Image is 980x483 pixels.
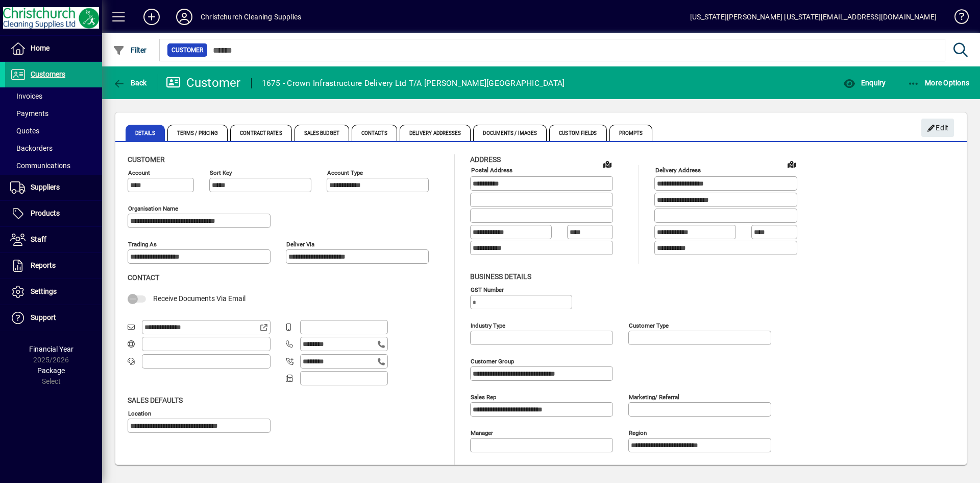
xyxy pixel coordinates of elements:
[128,155,165,164] span: Customer
[609,125,653,141] span: Prompts
[168,8,201,26] button: Profile
[5,201,102,226] a: Products
[5,87,102,105] a: Invoices
[471,393,496,400] mat-label: Sales rep
[841,74,888,92] button: Enquiry
[31,183,60,191] span: Suppliers
[167,125,228,141] span: Terms / Pricing
[10,92,42,100] span: Invoices
[5,227,102,252] a: Staff
[128,409,151,417] mat-label: Location
[113,46,147,54] span: Filter
[629,429,647,436] mat-label: Region
[5,36,102,61] a: Home
[135,8,168,26] button: Add
[153,294,246,303] span: Receive Documents Via Email
[31,261,56,269] span: Reports
[629,321,669,329] mat-label: Customer type
[629,393,679,400] mat-label: Marketing/ Referral
[5,140,102,157] a: Backorders
[171,45,203,55] span: Customer
[128,205,178,212] mat-label: Organisation name
[102,74,158,92] app-page-header-button: Back
[5,122,102,140] a: Quotes
[128,273,159,282] span: Contact
[29,345,73,353] span: Financial Year
[110,41,150,59] button: Filter
[31,70,65,78] span: Customers
[166,75,241,91] div: Customer
[128,241,157,248] mat-label: Trading as
[31,287,57,295] span: Settings
[10,127,39,135] span: Quotes
[327,169,363,176] mat-label: Account Type
[905,74,972,92] button: More Options
[471,286,504,293] mat-label: GST Number
[210,169,232,176] mat-label: Sort key
[352,125,397,141] span: Contacts
[921,119,954,137] button: Edit
[471,429,493,436] mat-label: Manager
[10,144,53,152] span: Backorders
[31,44,50,52] span: Home
[471,357,514,364] mat-label: Customer group
[37,366,65,375] span: Package
[31,209,60,217] span: Products
[470,272,531,281] span: Business details
[113,79,147,87] span: Back
[783,156,800,172] a: View on map
[843,79,886,87] span: Enquiry
[31,235,46,243] span: Staff
[5,279,102,305] a: Settings
[128,396,183,404] span: Sales defaults
[10,109,48,118] span: Payments
[128,169,150,176] mat-label: Account
[549,125,606,141] span: Custom Fields
[5,105,102,122] a: Payments
[471,321,505,329] mat-label: Industry type
[908,79,970,87] span: More Options
[126,125,165,141] span: Details
[10,162,70,170] span: Communications
[690,9,937,25] div: [US_STATE][PERSON_NAME] [US_STATE][EMAIL_ADDRESS][DOMAIN_NAME]
[5,175,102,200] a: Suppliers
[5,253,102,279] a: Reports
[5,305,102,331] a: Support
[31,313,56,321] span: Support
[473,125,547,141] span: Documents / Images
[927,120,949,136] span: Edit
[470,155,501,164] span: Address
[201,9,301,25] div: Christchurch Cleaning Supplies
[230,125,291,141] span: Contract Rates
[262,75,565,91] div: 1675 - Crown Infrastructure Delivery Ltd T/A [PERSON_NAME][GEOGRAPHIC_DATA]
[599,156,616,172] a: View on map
[110,74,150,92] button: Back
[5,157,102,174] a: Communications
[286,241,314,248] mat-label: Deliver via
[400,125,471,141] span: Delivery Addresses
[295,125,349,141] span: Sales Budget
[947,2,967,35] a: Knowledge Base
